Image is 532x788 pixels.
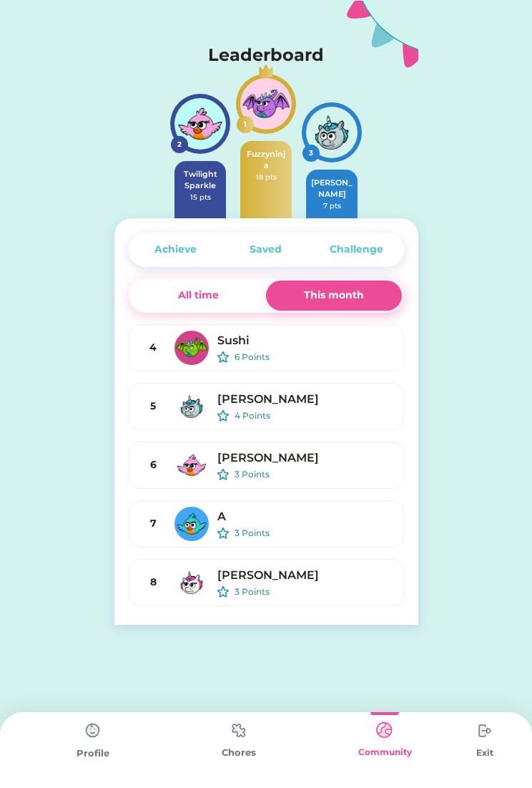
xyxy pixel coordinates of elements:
[141,575,166,590] div: 8
[174,98,226,150] img: MFN-Bird-Pink.svg
[141,516,166,531] div: 7
[141,340,166,355] div: 4
[141,399,166,414] div: 5
[235,409,392,422] div: 4 Points
[347,1,418,68] img: Group.svg
[259,64,273,78] img: interface-award-crown--reward-social-rating-media-queen-vip-king-crown.svg
[245,148,287,172] div: Fuzzyninja
[174,331,209,365] img: MFN-Dragon-Green.svg
[174,389,209,424] img: MFN-Unicorn-Gray.svg
[310,200,353,211] div: 7 pts
[330,242,383,257] div: Challenge
[458,746,512,759] div: Exit
[174,507,209,541] img: MFN-Bird-Blue.svg
[178,288,219,303] div: All time
[166,746,312,760] div: Chores
[174,139,185,150] div: 2
[370,716,399,744] img: type%3Dkids%2C%20state%3Dselected.svg
[217,351,229,363] img: interface-favorite-star--reward-rating-rate-social-star-media-favorite-like-stars.svg
[217,332,392,349] div: Sushi
[154,242,197,257] div: Achieve
[245,172,287,183] div: 18 pts
[235,351,392,364] div: 6 Points
[312,746,458,759] div: Community
[208,42,324,68] h4: Leaderboard
[217,527,229,539] img: interface-favorite-star--reward-rating-rate-social-star-media-favorite-like-stars.svg
[235,468,392,481] div: 3 Points
[235,585,392,598] div: 3 Points
[310,177,353,200] div: [PERSON_NAME]
[174,448,209,482] img: MFN-Bird-Pink.svg
[217,586,229,598] img: interface-favorite-star--reward-rating-rate-social-star-media-favorite-like-stars.svg
[240,119,251,130] div: 1
[217,567,392,584] div: [PERSON_NAME]
[179,192,222,203] div: 15 pts
[217,410,229,422] img: interface-favorite-star--reward-rating-rate-social-star-media-favorite-like-stars.svg
[240,78,292,130] img: MFN-Dragon-Purple.svg
[304,288,364,303] div: This month
[235,527,392,540] div: 3 Points
[217,469,229,480] img: interface-favorite-star--reward-rating-rate-social-star-media-favorite-like-stars.svg
[217,391,392,408] div: [PERSON_NAME]
[250,242,282,257] div: Saved
[217,508,392,525] div: A
[217,449,392,467] div: [PERSON_NAME]
[306,107,358,158] img: MFN-Unicorn-Gray.svg
[141,457,166,472] div: 6
[225,716,253,744] img: type%3Dchores%2C%20state%3Ddefault.svg
[305,147,317,158] div: 3
[79,716,107,745] img: type%3Dchores%2C%20state%3Ddefault.svg
[20,746,166,761] div: Profile
[179,168,222,192] div: Twilight Sparkle
[471,716,499,745] img: type%3Dchores%2C%20state%3Ddefault.svg
[174,565,209,600] img: MFN-Unicorn-White.svg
